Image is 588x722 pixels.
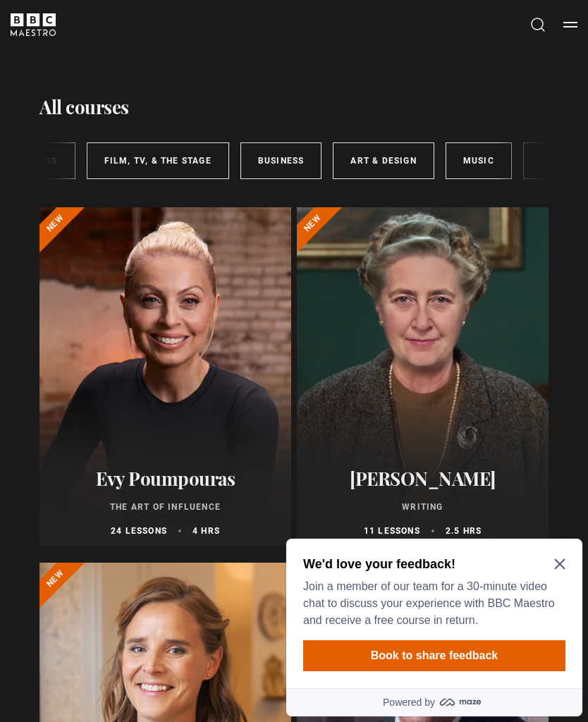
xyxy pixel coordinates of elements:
a: Evy Poumpouras The Art of Influence 24 lessons 4 hrs New [39,207,291,546]
p: Join a member of our team for a 30-minute video chat to discuss your experience with BBC Maestro ... [23,45,279,96]
p: 4 hrs [192,525,220,537]
h1: All courses [39,94,129,120]
svg: BBC Maestro [11,13,56,36]
button: Close Maze Prompt [274,25,285,37]
a: [PERSON_NAME] Writing 11 lessons 2.5 hrs New [297,207,549,546]
h2: Evy Poumpouras [48,467,283,489]
h2: [PERSON_NAME] [305,467,540,489]
p: 11 lessons [364,525,420,537]
button: Toggle navigation [563,18,577,32]
h2: We'd love your feedback! [23,23,279,39]
p: 24 lessons [111,525,167,537]
a: Art & Design [333,142,434,179]
a: Business [240,142,322,179]
button: Book to share feedback [23,107,285,138]
p: The Art of Influence [48,501,283,513]
p: 2.5 hrs [446,525,482,537]
a: Music [446,142,512,179]
a: Powered by maze [6,155,302,183]
div: Optional study invitation [6,6,302,183]
p: Writing [305,501,540,513]
a: Film, TV, & The Stage [87,142,229,179]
